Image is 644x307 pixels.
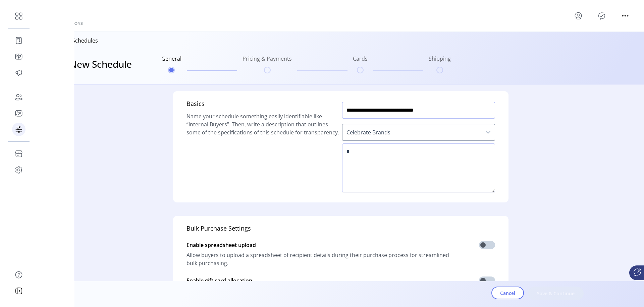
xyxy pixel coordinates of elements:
span: Celebrate Brands [342,124,481,140]
button: menu [620,10,631,21]
h6: General [161,55,181,67]
button: Publisher Panel [596,10,607,21]
button: Cancel [491,287,524,299]
span: Allow buyers to upload a spreadsheet of recipient details during their purchase process for strea... [186,251,455,267]
h5: Bulk Purchase Settings [186,224,251,237]
h3: Add New Schedule [50,57,132,71]
span: Cancel [500,290,515,297]
span: Name your schedule something easily identifiable like “Internal Buyers”. Then, write a descriptio... [186,113,339,136]
button: menu [573,10,584,21]
h5: Basics [186,99,339,112]
span: Enable gift card allocation [186,277,252,285]
p: Back to Schedules [52,37,98,45]
span: Enable spreadsheet upload [186,241,256,249]
div: dropdown trigger [481,124,495,140]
